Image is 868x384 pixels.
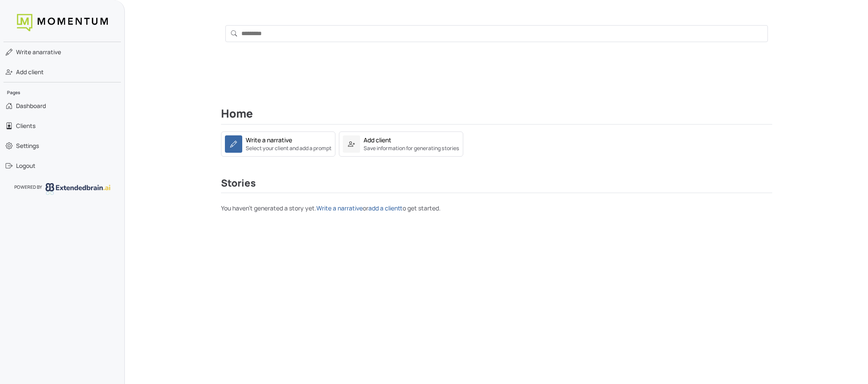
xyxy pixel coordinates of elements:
small: Select your client and add a prompt [246,144,332,152]
span: narrative [16,48,61,56]
small: Save information for generating stories [364,144,459,152]
span: Settings [16,141,39,150]
span: Logout [16,161,36,170]
div: Write a narrative [246,135,292,144]
a: Write a narrativeSelect your client and add a prompt [221,131,335,157]
a: Add clientSave information for generating stories [339,139,463,147]
a: Add clientSave information for generating stories [339,131,463,157]
span: Write a [16,48,36,56]
span: Dashboard [16,102,46,110]
img: logo [17,14,108,31]
span: Add client [16,68,44,76]
a: Write a narrativeSelect your client and add a prompt [221,139,335,147]
span: Clients [16,121,36,130]
h2: Home [221,107,772,125]
h3: Stories [221,177,772,193]
a: add a client [368,204,403,212]
div: Add client [364,135,391,144]
img: logo [46,183,111,194]
a: Write a narrative [316,204,363,212]
p: You haven't generated a story yet. or to get started. [221,203,772,213]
